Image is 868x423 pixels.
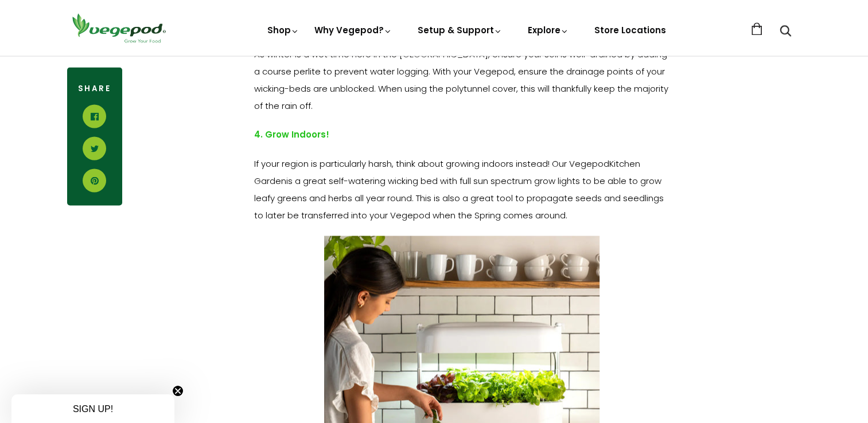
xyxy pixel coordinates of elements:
[172,385,184,397] button: Close teaser
[267,24,299,36] a: Shop
[314,24,392,36] a: Why Vegepod?
[528,24,569,36] a: Explore
[254,128,329,140] span: 4. Grow Indoors!
[11,394,174,423] div: SIGN UP!Close teaser
[73,404,113,414] span: SIGN UP!
[78,83,111,94] span: Share
[254,157,664,221] span: If your region is particularly harsh, think about growing indoors instead! Our Vegepod is a great...
[594,24,666,36] a: Store Locations
[254,48,668,112] span: As winter is a wet time here in the [GEOGRAPHIC_DATA], ensure your soil is well-drained by adding...
[418,24,503,36] a: Setup & Support
[67,11,170,44] img: Vegepod
[780,26,791,38] a: Search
